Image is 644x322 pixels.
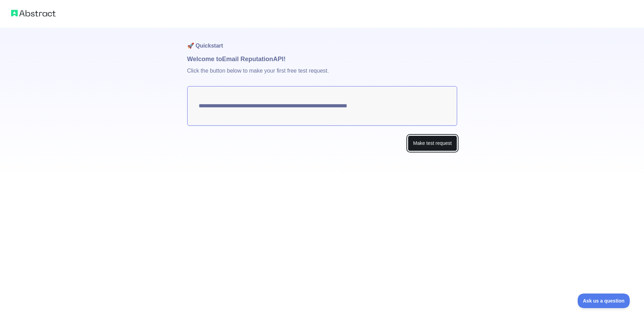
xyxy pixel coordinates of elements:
[187,54,457,64] h1: Welcome to Email Reputation API!
[187,28,457,54] h1: 🚀 Quickstart
[408,135,457,151] button: Make test request
[187,64,457,86] p: Click the button below to make your first free test request.
[578,294,630,308] iframe: Toggle Customer Support
[11,8,56,18] img: Abstract logo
